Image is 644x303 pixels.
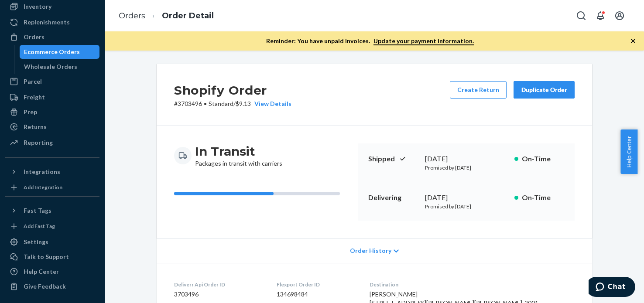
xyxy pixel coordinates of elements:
a: Freight [5,90,99,104]
button: Open Search Box [572,7,590,24]
a: Orders [119,11,145,20]
div: [DATE] [425,154,507,164]
button: Fast Tags [5,204,99,218]
button: Give Feedback [5,279,99,293]
ol: breadcrumbs [112,3,221,29]
p: Promised by [DATE] [425,203,507,210]
iframe: Opens a widget where you can chat to one of our agents [589,277,635,299]
p: # 3703496 / $9.13 [174,99,291,108]
div: [DATE] [425,193,507,203]
button: Create Return [450,81,507,99]
div: Packages in transit with carriers [195,143,282,168]
div: Prep [24,108,37,116]
p: Promised by [DATE] [425,164,507,171]
p: On-Time [522,154,564,164]
div: Replenishments [24,18,70,27]
div: Help Center [24,267,59,276]
a: Replenishments [5,15,99,29]
p: Shipped [368,154,418,164]
p: Delivering [368,193,418,203]
span: Order History [350,246,391,255]
div: Give Feedback [24,282,66,291]
a: Reporting [5,136,99,150]
div: Returns [24,123,47,131]
a: Add Integration [5,182,99,193]
button: Duplicate Order [514,81,575,99]
dt: Deliverr Api Order ID [174,281,263,288]
a: Order Detail [162,11,214,20]
p: On-Time [522,193,564,203]
div: Duplicate Order [521,85,567,94]
button: Help Center [620,129,637,174]
div: Settings [24,238,48,246]
a: Wholesale Orders [20,60,100,74]
button: Talk to Support [5,250,99,264]
div: Ecommerce Orders [24,48,80,56]
button: Open account menu [611,7,628,24]
dt: Destination [370,281,575,288]
h2: Shopify Order [174,81,291,99]
dd: 3703496 [174,290,263,299]
dd: 134698484 [277,290,356,299]
h3: In Transit [195,143,282,159]
div: Orders [24,33,45,41]
div: Talk to Support [24,252,69,261]
div: Reporting [24,138,53,147]
a: Returns [5,120,99,134]
a: Settings [5,235,99,249]
div: Freight [24,93,45,102]
div: Parcel [24,77,42,86]
div: Add Integration [24,184,62,191]
div: Add Fast Tag [24,222,55,230]
a: Ecommerce Orders [20,45,100,59]
button: Integrations [5,165,99,179]
span: • [204,100,207,107]
a: Orders [5,30,99,44]
div: Inventory [24,2,51,11]
a: Parcel [5,75,99,89]
p: Reminder: You have unpaid invoices. [266,37,474,45]
div: Fast Tags [24,206,51,215]
button: Open notifications [592,7,609,24]
a: Help Center [5,265,99,279]
div: Wholesale Orders [24,62,77,71]
span: Standard [209,100,233,107]
a: Prep [5,105,99,119]
button: View Details [251,99,291,108]
a: Add Fast Tag [5,221,99,232]
a: Update your payment information. [373,37,474,45]
dt: Flexport Order ID [277,281,356,288]
div: Integrations [24,167,60,176]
